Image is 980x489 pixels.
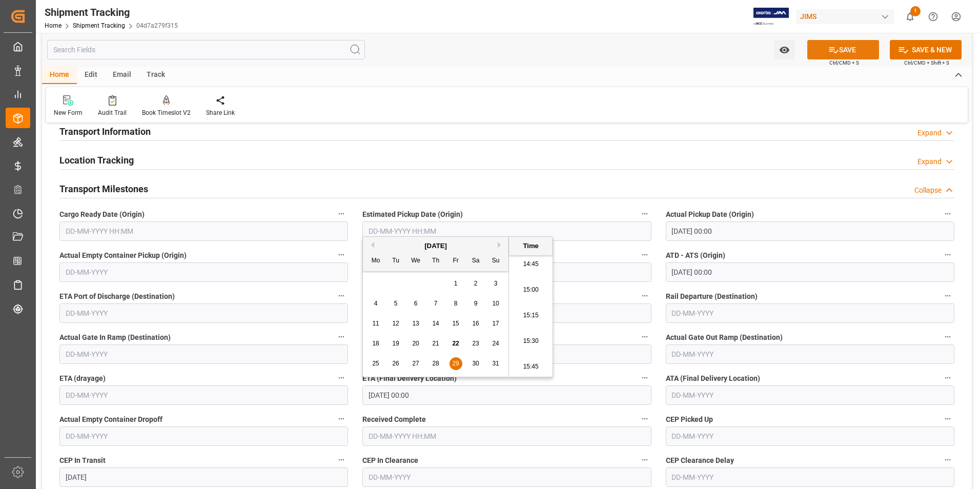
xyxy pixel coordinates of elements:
[412,340,419,347] span: 20
[362,467,651,487] input: DD-MM-YYYY
[941,248,954,261] button: ATD - ATS (Origin)
[142,108,191,117] div: Book Timeslot V2
[469,297,482,310] div: Choose Saturday, August 9th, 2025
[666,250,725,261] span: ATD - ATS (Origin)
[450,255,462,268] div: Fr
[42,67,77,84] div: Home
[370,357,382,370] div: Choose Monday, August 25th, 2025
[941,371,954,384] button: ATA (Final Delivery Location)
[472,320,479,327] span: 16
[390,337,402,350] div: Choose Tuesday, August 19th, 2025
[666,344,954,364] input: DD-MM-YYYY
[410,357,422,370] div: Choose Wednesday, August 27th, 2025
[666,332,783,343] span: Actual Gate Out Ramp (Destination)
[489,337,502,350] div: Choose Sunday, August 24th, 2025
[59,385,348,405] input: DD-MM-YYYY
[335,207,348,220] button: Cargo Ready Date (Origin)
[410,337,422,350] div: Choose Wednesday, August 20th, 2025
[829,59,859,67] span: Ctrl/CMD + S
[73,22,125,29] a: Shipment Tracking
[474,280,478,287] span: 2
[472,340,479,347] span: 23
[494,280,498,287] span: 3
[374,300,378,307] span: 4
[469,337,482,350] div: Choose Saturday, August 23rd, 2025
[362,414,426,425] span: Received Complete
[666,467,954,487] input: DD-MM-YYYY
[666,426,954,446] input: DD-MM-YYYY
[796,7,899,26] button: JIMS
[472,360,479,367] span: 30
[430,255,442,268] div: Th
[666,209,754,220] span: Actual Pickup Date (Origin)
[77,67,105,84] div: Edit
[489,297,502,310] div: Choose Sunday, August 10th, 2025
[469,317,482,330] div: Choose Saturday, August 16th, 2025
[59,125,151,138] h2: Transport Information
[59,426,348,446] input: DD-MM-YYYY
[392,320,399,327] span: 12
[410,255,422,268] div: We
[450,317,462,330] div: Choose Friday, August 15th, 2025
[390,357,402,370] div: Choose Tuesday, August 26th, 2025
[59,153,134,167] h2: Location Tracking
[335,371,348,384] button: ETA (drayage)
[59,455,106,466] span: CEP In Transit
[206,108,235,117] div: Share Link
[430,337,442,350] div: Choose Thursday, August 21st, 2025
[432,340,439,347] span: 21
[410,317,422,330] div: Choose Wednesday, August 13th, 2025
[450,297,462,310] div: Choose Friday, August 8th, 2025
[666,221,954,241] input: DD-MM-YYYY HH:MM
[914,185,942,196] div: Collapse
[414,300,418,307] span: 6
[98,108,127,117] div: Audit Trail
[469,357,482,370] div: Choose Saturday, August 30th, 2025
[638,453,651,466] button: CEP In Clearance
[509,252,553,277] li: 14:45
[489,277,502,290] div: Choose Sunday, August 3rd, 2025
[638,330,651,343] button: Unloaded From Rail (Destination)
[59,209,145,220] span: Cargo Ready Date (Origin)
[452,360,459,367] span: 29
[412,320,419,327] span: 13
[922,5,945,28] button: Help Center
[432,360,439,367] span: 28
[45,22,62,29] a: Home
[492,300,499,307] span: 10
[941,453,954,466] button: CEP Clearance Delay
[47,40,365,59] input: Search Fields
[372,320,379,327] span: 11
[638,412,651,425] button: Received Complete
[498,242,504,248] button: Next Month
[452,340,459,347] span: 22
[796,9,894,24] div: JIMS
[59,262,348,282] input: DD-MM-YYYY
[454,300,458,307] span: 8
[335,330,348,343] button: Actual Gate In Ramp (Destination)
[59,467,348,487] input: DD-MM-YYYY
[638,371,651,384] button: ETA (Final Delivery Location)
[394,300,398,307] span: 5
[666,291,758,302] span: Rail Departure (Destination)
[59,221,348,241] input: DD-MM-YYYY HH:MM
[666,303,954,323] input: DD-MM-YYYY
[452,320,459,327] span: 15
[59,250,187,261] span: Actual Empty Container Pickup (Origin)
[941,330,954,343] button: Actual Gate Out Ramp (Destination)
[59,344,348,364] input: DD-MM-YYYY
[335,412,348,425] button: Actual Empty Container Dropoff
[492,320,499,327] span: 17
[105,67,139,84] div: Email
[904,59,949,67] span: Ctrl/CMD + Shift + S
[941,207,954,220] button: Actual Pickup Date (Origin)
[666,414,713,425] span: CEP Picked Up
[489,255,502,268] div: Su
[139,67,173,84] div: Track
[489,357,502,370] div: Choose Sunday, August 31st, 2025
[774,40,795,59] button: open menu
[509,329,553,354] li: 15:30
[450,277,462,290] div: Choose Friday, August 1st, 2025
[370,297,382,310] div: Choose Monday, August 4th, 2025
[890,40,962,59] button: SAVE & NEW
